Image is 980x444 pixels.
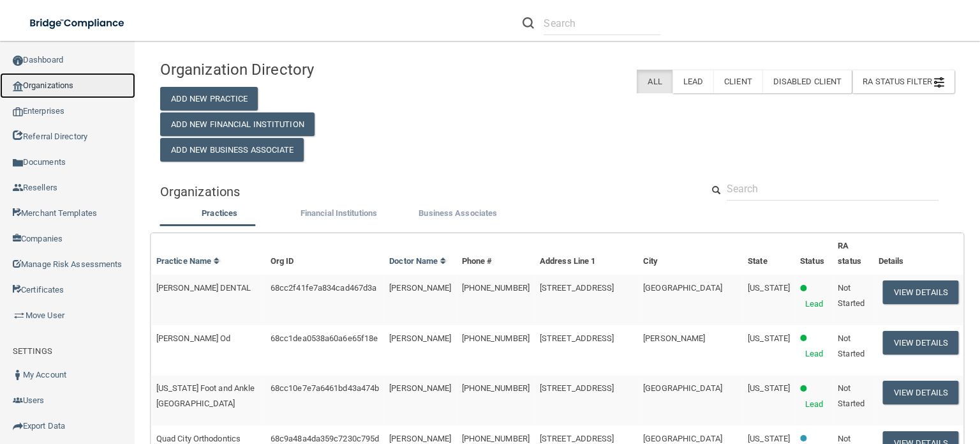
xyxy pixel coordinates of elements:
[672,70,713,93] label: Lead
[156,434,241,443] span: Quad City Orthodontics
[13,183,23,193] img: ic_reseller.de258add.png
[540,333,614,343] span: [STREET_ADDRESS]
[805,346,823,362] p: Lead
[934,77,944,88] img: icon-filter@2x.21656d0b.png
[156,256,220,266] a: Practice Name
[13,56,23,66] img: ic_dashboard_dark.d01f4a41.png
[838,333,865,358] span: Not Started
[637,70,672,93] label: All
[748,333,790,343] span: [US_STATE]
[160,87,258,111] button: Add New Practice
[160,112,315,136] button: Add New Financial Institution
[160,61,412,78] h4: Organization Directory
[727,177,939,201] input: Search
[462,283,530,293] span: [PHONE_NUMBER]
[419,208,497,218] span: Business Associates
[833,233,873,275] th: RA status
[540,283,614,293] span: [STREET_ADDRESS]
[13,309,26,322] img: briefcase.64adab9b.png
[743,233,795,275] th: State
[748,283,790,293] span: [US_STATE]
[643,434,722,443] span: [GEOGRAPHIC_DATA]
[301,208,377,218] span: Financial Institutions
[389,383,451,393] span: [PERSON_NAME]
[160,185,683,199] h5: Organizations
[279,206,399,224] li: Financial Institutions
[462,434,530,443] span: [PHONE_NUMBER]
[540,434,614,443] span: [STREET_ADDRESS]
[160,138,304,162] button: Add New Business Associate
[540,383,614,393] span: [STREET_ADDRESS]
[13,370,23,380] img: ic_user_dark.df1a06c3.png
[389,283,451,293] span: [PERSON_NAME]
[643,383,722,393] span: [GEOGRAPHIC_DATA]
[271,283,376,293] span: 68cc2f41fe7a834cad467d3a
[643,333,705,343] span: [PERSON_NAME]
[805,296,823,312] p: Lead
[838,383,865,408] span: Not Started
[863,77,944,86] span: RA Status Filter
[638,233,743,275] th: City
[762,70,852,93] label: Disabled Client
[405,206,511,221] label: Business Associates
[13,421,23,431] img: icon-export.b9366987.png
[748,383,790,393] span: [US_STATE]
[167,206,273,221] label: Practices
[389,256,447,266] a: Doctor Name
[202,208,237,218] span: Practices
[13,107,23,116] img: enterprise.0d942306.png
[286,206,392,221] label: Financial Institutions
[883,331,958,355] button: View Details
[523,17,534,29] img: ic-search.3b580494.png
[457,233,535,275] th: Phone #
[19,10,137,36] img: bridge_compliance_login_screen.278c3ca4.svg
[13,158,23,168] img: icon-documents.8dae5593.png
[13,81,23,91] img: organization-icon.f8decf85.png
[462,333,530,343] span: [PHONE_NUMBER]
[389,333,451,343] span: [PERSON_NAME]
[795,233,833,275] th: Status
[873,233,963,275] th: Details
[156,383,255,408] span: [US_STATE] Foot and Ankle [GEOGRAPHIC_DATA]
[748,434,790,443] span: [US_STATE]
[265,233,384,275] th: Org ID
[713,70,762,93] label: Client
[271,333,378,343] span: 68cc1dea0538a60a6e65f18e
[805,397,823,412] p: Lead
[398,206,517,224] li: Business Associate
[643,283,722,293] span: [GEOGRAPHIC_DATA]
[389,434,451,443] span: [PERSON_NAME]
[544,11,660,35] input: Search
[156,283,251,293] span: [PERSON_NAME] DENTAL
[13,395,23,406] img: icon-users.e205127d.png
[271,434,379,443] span: 68c9a48a4da359c7230c795d
[883,381,958,404] button: View Details
[271,383,379,393] span: 68cc10e7e7a6461bd43a474b
[462,383,530,393] span: [PHONE_NUMBER]
[838,283,865,308] span: Not Started
[883,280,958,304] button: View Details
[160,206,279,224] li: Practices
[13,344,52,359] label: SETTINGS
[535,233,638,275] th: Address Line 1
[156,333,231,343] span: [PERSON_NAME] Od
